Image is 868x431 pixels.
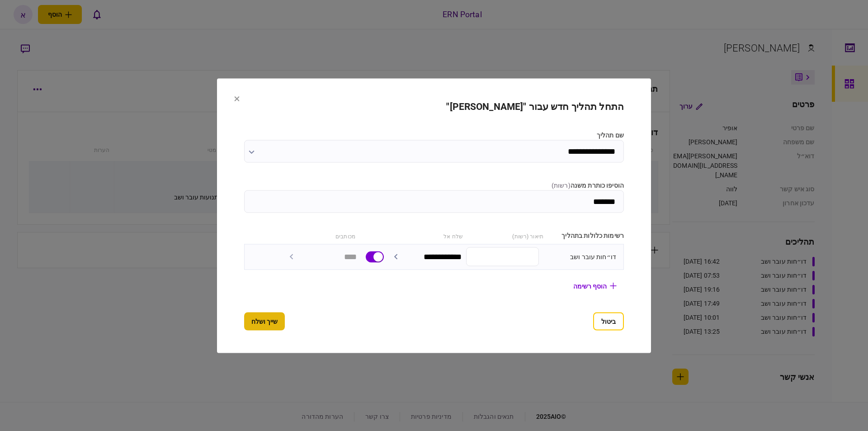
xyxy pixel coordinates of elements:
[244,190,624,213] input: הוסיפו כותרת משנה
[467,231,543,240] div: תיאור (רשות)
[244,140,624,162] input: שם תהליך
[593,312,624,330] button: ביטול
[566,278,624,294] button: הוסף רשימה
[279,231,355,240] div: מכותבים
[244,312,285,330] button: שייך ושלח
[387,231,463,240] div: שלח אל
[244,130,624,140] label: שם תהליך
[548,231,624,240] div: רשימות כלולות בתהליך
[552,181,571,189] span: ( רשות )
[244,180,624,190] label: הוסיפו כותרת משנה
[244,101,624,112] h2: התחל תהליך חדש עבור "[PERSON_NAME]"
[543,252,616,261] div: דו״חות עובר ושב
